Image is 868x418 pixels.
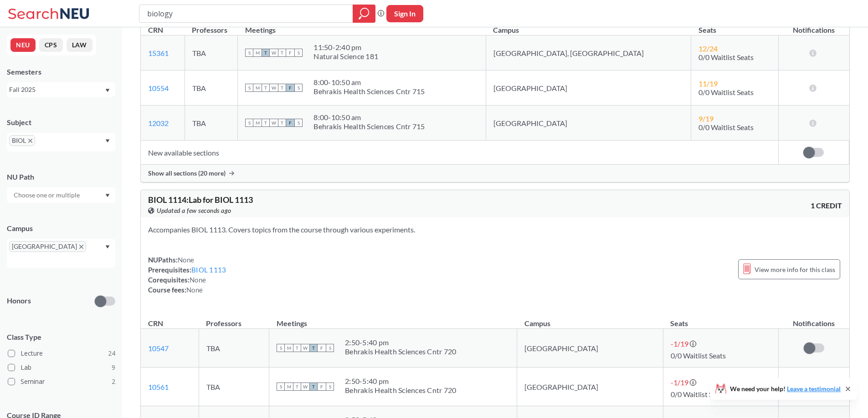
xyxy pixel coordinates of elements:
[7,172,115,182] div: NU Path
[199,368,269,406] td: TBA
[262,84,270,92] span: T
[245,119,253,127] span: S
[345,386,456,395] div: Behrakis Health Sciences Cntr 720
[148,25,163,35] div: CRN
[671,378,688,387] span: -1 / 19
[486,106,691,141] td: [GEOGRAPHIC_DATA]
[270,84,278,92] span: W
[313,78,425,87] div: 8:00 - 10:50 am
[699,114,714,123] span: 9 / 19
[313,52,378,61] div: Natural Science 181
[190,276,206,284] span: None
[309,383,318,391] span: T
[811,201,842,211] span: 1 CREDIT
[269,309,517,329] th: Meetings
[318,383,326,391] span: F
[699,88,754,96] span: 0/0 Waitlist Seats
[359,7,370,20] svg: magnifying glass
[278,84,286,92] span: T
[9,135,35,146] span: BIOLX to remove pill
[105,89,110,92] svg: Dropdown arrow
[386,5,423,22] button: Sign In
[663,309,778,329] th: Seats
[8,362,115,373] label: Lab
[286,84,294,92] span: F
[148,49,169,57] a: 15361
[787,385,841,393] a: Leave a testimonial
[185,35,238,71] td: TBA
[778,309,849,329] th: Notifications
[245,84,253,92] span: S
[148,383,169,391] a: 10561
[313,87,425,96] div: Behrakis Health Sciences Cntr 715
[39,38,63,52] button: CPS
[148,255,226,295] div: NUPaths: Prerequisites: Corequisites: Course fees:
[294,84,303,92] span: S
[8,376,115,388] label: Seminar
[9,241,86,252] span: [GEOGRAPHIC_DATA]X to remove pill
[313,113,425,122] div: 8:00 - 10:50 am
[755,264,835,275] span: View more info for this class
[517,368,663,406] td: [GEOGRAPHIC_DATA]
[262,119,270,127] span: T
[7,187,115,203] div: Dropdown arrow
[185,106,238,141] td: TBA
[7,223,115,233] div: Campus
[294,119,303,127] span: S
[286,49,294,57] span: F
[270,49,278,57] span: W
[7,67,115,77] div: Semesters
[7,117,115,127] div: Subject
[353,5,375,23] div: magnifying glass
[730,386,841,392] span: We need your help!
[141,165,849,182] div: Show all sections (20 more)
[277,344,285,352] span: S
[148,195,253,205] span: BIOL 1114 : Lab for BIOL 1113
[517,329,663,368] td: [GEOGRAPHIC_DATA]
[671,351,726,360] span: 0/0 Waitlist Seats
[285,383,293,391] span: M
[699,79,718,88] span: 11 / 19
[278,49,286,57] span: T
[7,332,115,342] span: Class Type
[67,38,92,52] button: LAW
[345,347,456,356] div: Behrakis Health Sciences Cntr 720
[318,344,326,352] span: F
[146,6,346,21] input: Class, professor, course number, "phrase"
[294,49,303,57] span: S
[699,53,754,61] span: 0/0 Waitlist Seats
[186,286,203,294] span: None
[301,383,309,391] span: W
[105,245,110,249] svg: Dropdown arrow
[345,338,456,347] div: 2:50 - 5:40 pm
[699,44,718,53] span: 12 / 24
[148,318,163,328] div: CRN
[148,225,842,235] section: Accompanies BIOL 1113. Covers topics from the course through various experiments.
[293,344,301,352] span: T
[253,49,262,57] span: M
[286,119,294,127] span: F
[10,38,36,52] button: NEU
[148,119,169,127] a: 12032
[108,348,115,358] span: 24
[148,84,169,92] a: 10554
[105,139,110,143] svg: Dropdown arrow
[9,85,104,95] div: Fall 2025
[326,344,334,352] span: S
[7,82,115,97] div: Fall 2025Dropdown arrow
[199,309,269,329] th: Professors
[157,206,231,216] span: Updated a few seconds ago
[671,390,726,398] span: 0/0 Waitlist Seats
[112,377,115,387] span: 2
[486,35,691,71] td: [GEOGRAPHIC_DATA], [GEOGRAPHIC_DATA]
[79,245,83,249] svg: X to remove pill
[245,49,253,57] span: S
[277,383,285,391] span: S
[699,123,754,131] span: 0/0 Waitlist Seats
[199,329,269,368] td: TBA
[7,296,31,306] p: Honors
[7,239,115,268] div: [GEOGRAPHIC_DATA]X to remove pillDropdown arrow
[345,377,456,386] div: 2:50 - 5:40 pm
[301,344,309,352] span: W
[28,139,32,143] svg: X to remove pill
